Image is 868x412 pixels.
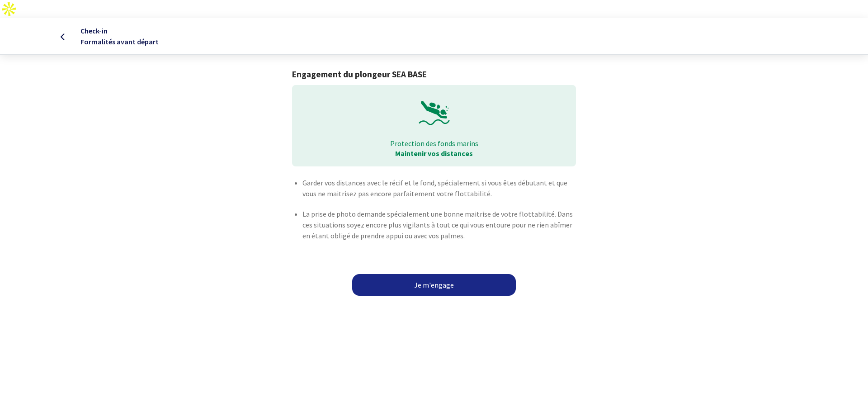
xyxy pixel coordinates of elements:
[302,177,576,199] p: Garder vos distances avec le récif et le fond, spécialement si vous êtes débutant et que vous ne ...
[292,69,576,80] h1: Engagement du plongeur SEA BASE
[298,138,569,148] p: Protection des fonds marins
[352,274,516,296] a: Je m'engage
[302,208,576,241] p: La prise de photo demande spécialement une bonne maitrise de votre flottabilité. Dans ces situati...
[395,149,473,158] strong: Maintenir vos distances
[80,26,159,46] span: Check-in Formalités avant départ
